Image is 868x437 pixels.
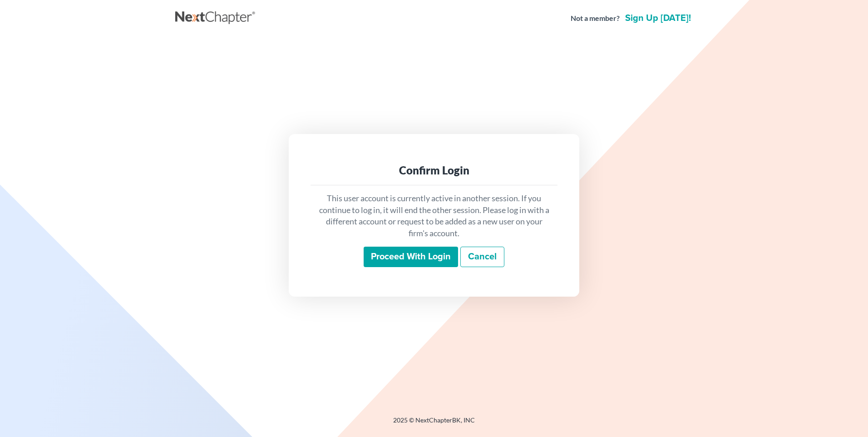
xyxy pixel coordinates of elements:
input: Proceed with login [364,247,458,268]
a: Cancel [460,247,504,268]
strong: Not a member? [571,13,620,24]
div: Confirm Login [318,163,550,178]
p: This user account is currently active in another session. If you continue to log in, it will end ... [318,193,550,239]
a: Sign up [DATE]! [623,14,693,23]
div: 2025 © NextChapterBK, INC [175,416,693,432]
